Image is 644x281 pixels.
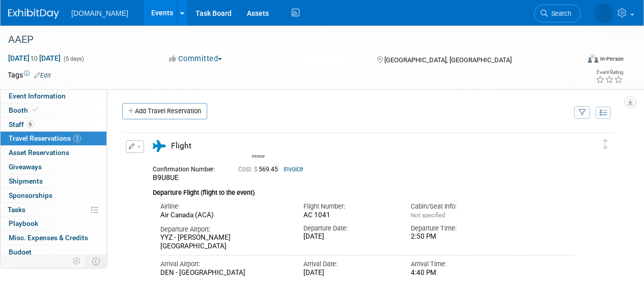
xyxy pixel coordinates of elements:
[303,202,396,211] div: Flight Number:
[411,269,503,277] div: 4:40 PM
[153,173,179,182] span: B9U8UE
[153,163,223,173] div: Confirmation Number:
[594,4,613,23] img: Cheyenne Carter
[9,219,38,227] span: Playbook
[30,54,39,62] span: to
[86,254,107,268] td: Toggle Event Tabs
[411,212,445,219] span: Not specified
[1,189,106,202] a: Sponsorships
[588,55,598,63] img: Format-Inperson.png
[411,260,503,269] div: Arrival Time:
[8,70,51,80] td: Tags
[9,248,32,256] span: Budget
[8,54,61,63] span: [DATE] [DATE]
[1,245,106,259] a: Budget
[68,254,86,268] td: Personalize Event Tab Strip
[153,183,574,198] div: Departure Flight (flight to the event)
[9,191,52,199] span: Sponsorships
[1,231,106,245] a: Misc. Expenses & Credits
[238,166,259,173] span: Cost: $
[1,132,106,145] a: Travel Reservations3
[384,56,512,64] span: [GEOGRAPHIC_DATA], [GEOGRAPHIC_DATA]
[160,211,288,220] div: Air Canada (ACA)
[1,118,106,132] a: Staff6
[160,202,288,211] div: Airline:
[71,9,128,17] span: [DOMAIN_NAME]
[252,139,266,153] img: Jamie Phippen
[33,107,38,113] i: Booth reservation complete
[579,110,586,116] i: Filter by Traveler
[600,55,624,63] div: In-Person
[303,224,396,233] div: Departure Date:
[1,146,106,160] a: Asset Reservations
[8,9,59,19] img: ExhibitDay
[1,174,106,188] a: Shipments
[9,134,81,142] span: Travel Reservations
[160,225,288,234] div: Departure Airport:
[26,120,34,128] span: 6
[596,70,623,75] div: Event Rating
[238,166,282,173] span: 569.45
[34,72,51,79] a: Edit
[534,53,624,68] div: Event Format
[165,54,226,64] button: Committed
[534,5,581,22] a: Search
[9,120,34,129] span: Staff
[303,260,396,269] div: Arrival Date:
[9,92,66,100] span: Event Information
[303,233,396,241] div: [DATE]
[122,103,207,119] a: Add Travel Reservation
[9,148,69,157] span: Asset Reservations
[411,202,503,211] div: Cabin/Seat Info:
[548,10,571,17] span: Search
[249,139,267,159] div: Jamie Phippen
[9,234,88,242] span: Misc. Expenses & Credits
[9,163,42,171] span: Giveaways
[73,135,81,142] span: 3
[153,140,166,152] i: Flight
[1,89,106,103] a: Event Information
[9,177,43,185] span: Shipments
[1,217,106,231] a: Playbook
[9,106,40,114] span: Booth
[603,139,608,149] i: Click and drag to move item
[160,260,288,269] div: Arrival Airport:
[63,56,84,62] span: (5 days)
[8,206,25,214] span: Tasks
[284,166,303,173] a: Invoice
[411,233,503,241] div: 2:50 PM
[303,269,396,277] div: [DATE]
[303,211,396,220] div: AC 1041
[1,104,106,117] a: Booth
[160,269,288,277] div: DEN - [GEOGRAPHIC_DATA]
[1,160,106,174] a: Giveaways
[1,203,106,217] a: Tasks
[5,31,571,49] div: AAEP
[411,224,503,233] div: Departure Time:
[252,153,265,159] div: Jamie Phippen
[171,141,191,150] span: Flight
[160,234,288,251] div: YYZ - [PERSON_NAME][GEOGRAPHIC_DATA]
